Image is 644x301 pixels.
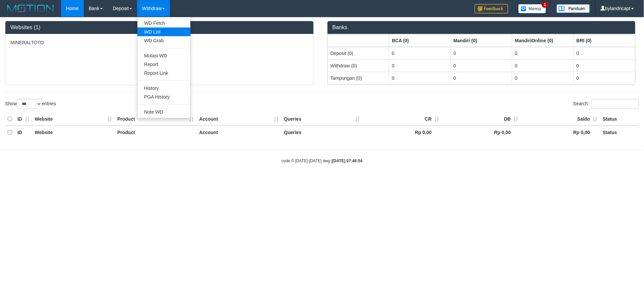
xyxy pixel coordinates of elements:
strong: [DATE] 07:46:54 [332,159,362,163]
h3: Banks [333,24,631,31]
td: 0 [451,59,512,72]
td: 0 [451,72,512,84]
label: Show entries [5,99,56,109]
th: ID [15,113,32,126]
a: History [137,84,190,93]
a: Report [137,60,190,69]
th: Group: activate to sort column ascending [328,34,389,47]
th: Queries [281,113,362,126]
th: Saldo [521,113,600,126]
th: CR [362,113,442,126]
td: 0 [512,59,574,72]
th: Group: activate to sort column ascending [512,34,574,47]
td: 0 [389,59,451,72]
img: panduan.png [557,4,590,13]
th: Group: activate to sort column ascending [574,34,635,47]
td: Withdraw (0) [328,59,389,72]
td: 0 [512,47,574,60]
th: Group: activate to sort column ascending [451,34,512,47]
th: Status [600,113,639,126]
td: Tampungan (0) [328,72,389,84]
a: WD List [137,27,190,36]
label: Search: [573,99,639,109]
a: Report Link [137,69,190,77]
th: Rp 0,00 [442,126,521,139]
td: 0 [574,72,635,84]
a: Note WD [137,108,190,116]
th: Group: activate to sort column ascending [389,34,451,47]
th: DB [442,113,521,126]
a: WD Grab [137,36,190,45]
th: Website [32,113,115,126]
th: Account [196,126,281,139]
input: Search: [591,99,639,109]
td: Deposit (0) [328,47,389,60]
img: Feedback.jpg [475,4,508,13]
th: Rp 0,00 [362,126,442,139]
td: 0 [574,59,635,72]
th: Queries [281,126,362,139]
a: Mutasi WD [137,51,190,60]
h3: Websites (1) [10,24,308,31]
a: WD Fetch [137,19,190,27]
th: Product [115,113,196,126]
th: Account [196,113,281,126]
th: Product [115,126,196,139]
img: Button%20Memo.svg [518,4,546,13]
th: Website [32,126,115,139]
p: MINERALTOTO [10,39,308,46]
span: 1 [542,2,549,8]
td: 0 [574,47,635,60]
td: 0 [389,72,451,84]
th: ID [15,126,32,139]
td: 0 [389,47,451,60]
td: 0 [451,47,512,60]
td: 0 [512,72,574,84]
th: Rp 0,00 [521,126,600,139]
img: MOTION_logo.png [5,3,56,13]
small: code © [DATE]-[DATE] dwg | [282,159,363,163]
select: Showentries [17,99,42,109]
a: PGA History [137,93,190,101]
th: Status [600,126,639,139]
